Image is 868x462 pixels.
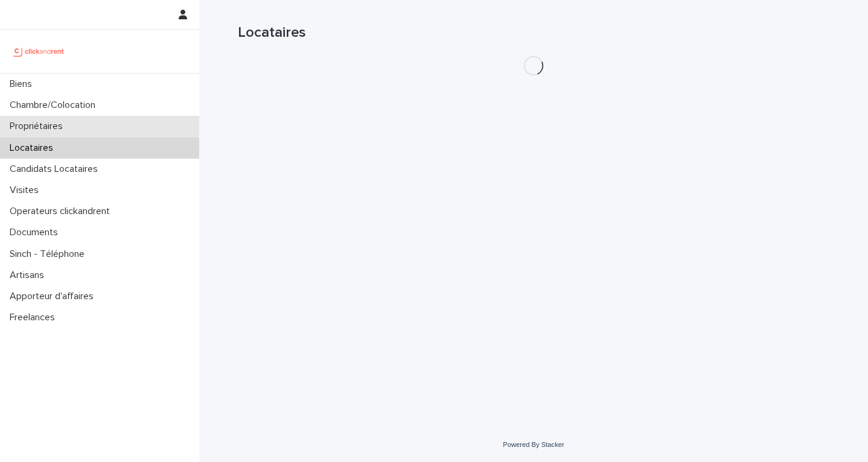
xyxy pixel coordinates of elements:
[5,163,107,175] p: Candidats Locataires
[5,185,48,196] p: Visites
[5,227,68,238] p: Documents
[5,248,94,260] p: Sinch - Téléphone
[10,39,68,63] img: UCB0brd3T0yccxBKYDjQ
[503,441,564,448] a: Powered By Stacker
[5,142,63,154] p: Locataires
[238,24,829,42] h1: Locataires
[5,78,42,90] p: Biens
[5,121,72,132] p: Propriétaires
[5,100,105,111] p: Chambre/Colocation
[5,270,54,281] p: Artisans
[5,312,65,323] p: Freelances
[5,291,103,302] p: Apporteur d'affaires
[5,206,120,217] p: Operateurs clickandrent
